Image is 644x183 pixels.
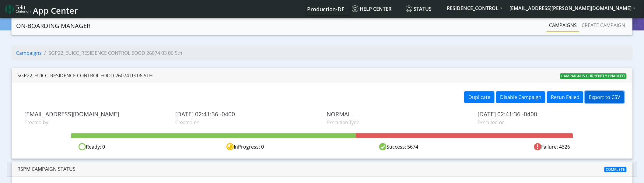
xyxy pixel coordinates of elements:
[169,143,322,151] div: InProgress: 0
[5,2,77,16] a: App Center
[478,119,620,126] span: Executed on
[406,5,412,12] img: status.svg
[307,5,345,13] span: Production-DE
[322,143,475,151] div: Success: 5674
[18,72,153,79] div: SGP22_EUICC_RESIDENCE CONTROL EOOD 26074 03 06 5th
[24,119,166,126] span: Created by
[5,4,30,14] img: logo-telit-cinterion-gw-new.png
[464,91,495,103] button: Duplicate
[352,5,359,12] img: knowledge.svg
[534,143,541,150] img: fail.svg
[403,3,443,15] a: Status
[307,3,345,15] a: Your current platform instance
[379,143,387,150] img: success.svg
[42,49,183,57] li: SGP22_EUICC_RESIDENCE CONTROL EOOD 26074 03 06 5th
[585,91,624,103] button: Export to CSV
[406,5,432,12] span: Status
[226,143,234,150] img: in-progress.svg
[12,46,633,65] nav: breadcrumb
[547,91,583,103] button: Rerun Failed
[175,119,317,126] span: Created on
[443,3,506,14] button: RESIDENCE_CONTROL
[16,50,42,56] a: Campaigns
[327,119,469,126] span: Execution Type
[79,143,86,150] img: ready.svg
[327,111,469,118] span: NORMAL
[478,111,620,118] span: [DATE] 02:41:36 -0400
[18,166,76,172] span: RSPM Campaign Status
[175,111,317,118] span: [DATE] 02:41:36 -0400
[506,3,639,14] button: [EMAIL_ADDRESS][PERSON_NAME][DOMAIN_NAME]
[16,20,91,32] a: On-Boarding Manager
[352,5,392,12] span: Help center
[496,91,545,103] button: Disable Campaign
[579,19,628,31] a: Create campaign
[475,143,629,151] div: Failure: 4326
[560,73,627,79] span: Campaign is currently enabled
[547,19,579,31] a: Campaigns
[24,111,166,118] span: [EMAIL_ADDRESS][DOMAIN_NAME]
[33,5,78,16] span: App Center
[604,167,627,172] span: Complete
[15,143,169,151] div: Ready: 0
[349,3,403,15] a: Help center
